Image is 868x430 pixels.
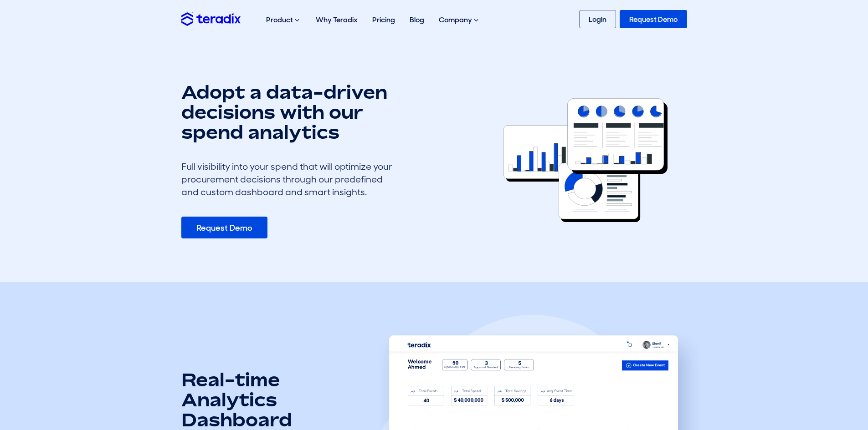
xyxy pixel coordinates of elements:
[181,12,241,25] img: Teradix logo
[181,82,400,142] h1: Adopt a data-driven decisions with our spend analytics
[259,5,308,35] div: Product
[181,217,267,238] a: Request Demo
[503,98,668,223] img: erfx feature
[402,5,431,34] a: Blog
[181,369,341,430] h2: Real-time Analytics Dashboard
[579,10,616,28] a: Login
[308,5,365,34] a: Why Teradix
[181,160,400,198] div: Full visibility into your spend that will optimize your procurement decisions through our predefi...
[431,5,488,35] div: Company
[620,10,687,28] a: Request Demo
[365,5,402,34] a: Pricing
